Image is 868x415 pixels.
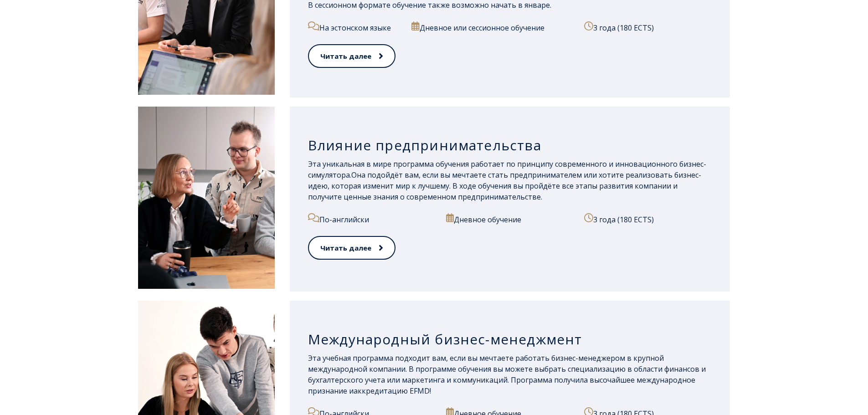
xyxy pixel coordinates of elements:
font: Эта учебная программа подходит вам, если вы мечтаете работать бизнес-менеджером в крупной междуна... [308,353,706,396]
font: Читать далее [320,243,371,252]
font: Дневное обучение [454,215,521,225]
a: аккредитацию EFMD [354,386,430,396]
font: Дневное или сессионное обучение [420,23,544,33]
font: 3 года (180 ECTS) [593,23,654,33]
font: Международный бизнес-менеджмент [308,330,582,348]
font: Она подойдёт вам, если вы мечтаете стать предпринимателем или хотите реализовать бизнес-идею, кот... [308,170,701,202]
font: По-английски [319,215,369,225]
font: ! [430,386,431,396]
font: Влияние предпринимательства [308,136,541,154]
a: Читать далее [308,236,395,260]
img: Влияние предпринимательства [138,107,275,289]
font: Читать далее [320,51,371,61]
font: 3 года (180 ECTS) [593,215,654,225]
a: Читать далее [308,44,395,68]
font: Эта уникальная в мире программа обучения работает по принципу современного и инновационного бизне... [308,159,706,180]
font: На эстонском языке [319,23,391,33]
